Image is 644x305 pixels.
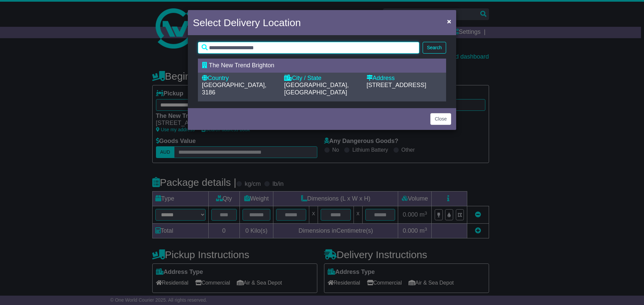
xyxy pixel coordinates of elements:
span: × [447,17,451,25]
button: Close [444,14,454,28]
span: The New Trend Brighton [209,62,274,69]
h4: Select Delivery Location [193,15,301,30]
span: [GEOGRAPHIC_DATA], [GEOGRAPHIC_DATA] [284,82,348,96]
span: [STREET_ADDRESS] [367,82,426,88]
span: [GEOGRAPHIC_DATA], 3186 [202,82,266,96]
button: Search [423,42,446,54]
div: Address [367,75,442,82]
button: Close [430,113,451,125]
div: City / State [284,75,360,82]
div: Country [202,75,277,82]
